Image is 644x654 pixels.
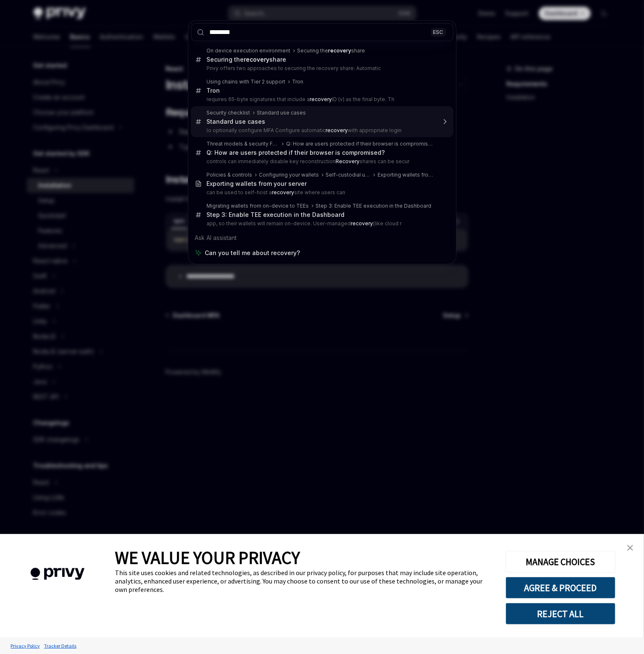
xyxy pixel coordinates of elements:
[207,189,436,196] p: can be used to self-host a site where users can
[622,539,639,556] a: close banner
[115,568,493,594] div: This site uses cookies and related technologies, as described in our privacy policy, for purposes...
[207,87,220,94] div: Tron
[207,203,309,209] div: Migrating wallets from on-device to TEEs
[316,203,432,209] div: Step 3: Enable TEE execution in the Dashboard
[207,118,266,125] div: Standard use cases
[506,603,615,625] button: REJECT ALL
[627,545,633,551] img: close banner
[378,172,436,178] div: Exporting wallets from your server
[191,230,454,245] div: Ask AI assistant
[351,220,373,227] b: recovery
[207,158,436,165] p: controls can immediately disable key reconstruction shares can be secur
[207,220,436,227] p: app, so their wallets will remain on-device. User-managed (like cloud r
[207,109,250,116] div: Security checklist
[207,65,436,72] p: Privy offers two approaches to securing the recovery share: Automatic
[207,47,291,54] div: On device execution environment
[207,96,436,103] p: requires 65-byte signatures that include a ID (v) as the final byte. Th
[207,172,253,178] div: Policies & controls
[326,127,348,133] b: recovery
[207,127,436,134] p: to optionally configure MFA Configure automatic with appropriate login
[292,78,304,85] div: Tron
[205,249,300,257] span: Can you tell me about recovery?
[336,158,360,164] b: Recovery
[207,56,287,63] div: Securing the share
[326,172,371,178] div: Self-custodial user wallets
[329,47,352,54] b: recovery
[207,180,307,188] div: Exporting wallets from your server
[431,28,446,36] div: ESC
[297,47,365,54] div: Securing the share
[259,172,319,178] div: Configuring your wallets
[207,149,385,156] div: Q: How are users protected if their browser is compromised?
[272,189,295,195] b: recovery
[506,551,615,573] button: MANAGE CHOICES
[506,577,615,599] button: AGREE & PROCEED
[244,56,270,63] b: recovery
[310,96,332,102] b: recovery
[207,211,345,219] div: Step 3: Enable TEE execution in the Dashboard
[207,141,279,147] div: Threat models & security FAQ
[8,638,42,653] a: Privacy Policy
[42,638,78,653] a: Tracker Details
[207,78,286,85] div: Using chains with Tier 2 support
[115,547,300,568] span: WE VALUE YOUR PRIVACY
[13,556,102,592] img: company logo
[257,109,306,116] div: Standard use cases
[286,141,436,147] div: Q: How are users protected if their browser is compromised?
